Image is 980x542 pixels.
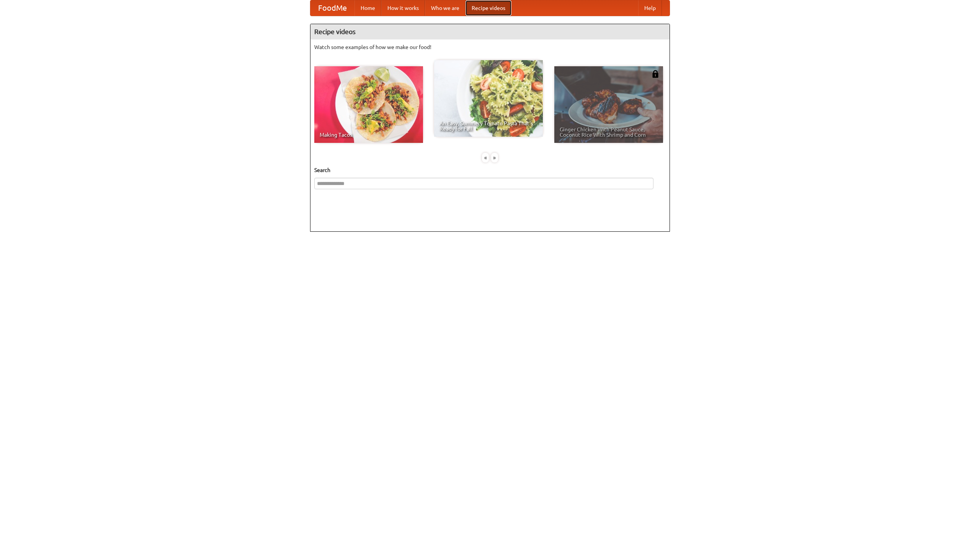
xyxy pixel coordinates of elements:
a: Who we are [425,0,465,16]
span: An Easy, Summery Tomato Pasta That's Ready for Fall [439,121,537,131]
a: Making Tacos [314,66,423,143]
a: Recipe videos [465,0,511,16]
img: 483408.png [652,70,659,78]
p: Watch some examples of how we make our food! [314,43,666,51]
a: FoodMe [310,0,354,16]
h4: Recipe videos [310,24,670,39]
a: Home [354,0,381,16]
div: » [491,153,498,162]
h5: Search [314,166,666,174]
span: Making Tacos [320,132,418,138]
a: How it works [381,0,425,16]
div: « [482,153,489,162]
a: Help [638,0,662,16]
a: An Easy, Summery Tomato Pasta That's Ready for Fall [434,60,543,137]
